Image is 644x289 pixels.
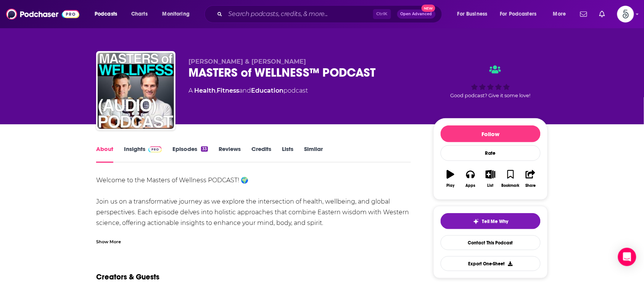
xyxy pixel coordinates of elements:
button: open menu [548,8,576,20]
div: Good podcast? Give it some love! [433,58,548,105]
button: Share [521,165,541,193]
a: Reviews [219,145,241,163]
img: User Profile [617,6,634,22]
span: Podcasts [95,9,117,19]
div: Bookmark [502,183,520,188]
span: [PERSON_NAME] & [PERSON_NAME] [188,58,306,65]
a: Lists [282,145,293,163]
button: Show profile menu [617,6,634,22]
button: open menu [495,8,548,20]
img: Podchaser Pro [148,146,162,153]
a: Show notifications dropdown [596,8,608,21]
button: Follow [441,125,541,142]
button: Open AdvancedNew [397,10,436,19]
button: open menu [89,8,127,20]
span: Monitoring [163,9,190,19]
span: For Business [457,9,488,19]
a: Episodes33 [172,145,208,163]
span: , [216,87,217,94]
button: Apps [460,165,480,193]
div: Apps [466,183,476,188]
button: open menu [452,8,497,20]
a: Contact This Podcast [441,235,541,250]
a: Similar [304,145,323,163]
div: Share [525,183,536,188]
a: About [96,145,113,163]
div: Open Intercom Messenger [618,248,636,266]
button: Export One-Sheet [441,256,541,271]
button: Bookmark [501,165,520,193]
div: Rate [441,145,541,161]
button: tell me why sparkleTell Me Why [441,213,541,229]
img: tell me why sparkle [473,218,479,225]
div: 33 [201,146,208,152]
a: Education [251,87,283,94]
a: Health [194,87,216,94]
span: New [422,5,435,12]
button: List [481,165,501,193]
a: Charts [126,8,152,20]
span: Charts [131,9,148,19]
a: InsightsPodchaser Pro [124,145,162,163]
div: A podcast [188,86,308,95]
button: open menu [157,8,200,20]
img: Podchaser - Follow, Share and Rate Podcasts [6,7,79,21]
span: Logged in as Spiral5-G2 [617,6,634,22]
span: Good podcast? Give it some love! [451,93,531,98]
button: Play [441,165,460,193]
span: and [239,87,251,94]
a: Fitness [217,87,239,94]
img: MASTERS of WELLNESS™ PODCAST [98,53,174,129]
div: List [488,183,494,188]
span: Ctrl K [373,9,391,19]
span: Open Advanced [401,12,432,16]
span: More [553,9,566,19]
h2: Creators & Guests [96,272,159,282]
span: Tell Me Why [482,218,509,225]
div: Play [447,183,455,188]
a: Show notifications dropdown [577,8,590,21]
div: Search podcasts, credits, & more... [212,5,449,23]
span: For Podcasters [500,9,537,19]
input: Search podcasts, credits, & more... [225,8,373,20]
a: Credits [251,145,271,163]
